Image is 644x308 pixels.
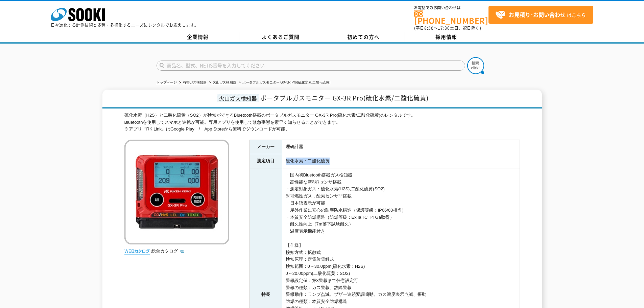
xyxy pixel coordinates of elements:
a: 採用情報 [405,32,488,42]
span: 火山ガス検知器 [217,94,259,102]
span: お電話でのお問い合わせは [414,6,488,10]
a: 有害ガス検知器 [183,80,207,84]
a: 火山ガス検知器 [213,80,236,84]
input: 商品名、型式、NETIS番号を入力してください [157,61,465,71]
a: お見積り･お問い合わせはこちら [488,6,593,24]
a: トップページ [157,80,177,84]
span: (平日 ～ 土日、祝日除く) [414,25,481,31]
span: はこちら [495,10,586,20]
a: 総合カタログ [151,248,185,254]
p: 日々進化する計測技術と多種・多様化するニーズにレンタルでお応えします。 [51,23,199,27]
td: 硫化水素・二酸化硫黄 [282,154,520,168]
span: 初めての方へ [347,33,380,41]
img: webカタログ [124,248,150,255]
a: [PHONE_NUMBER] [414,10,488,24]
a: よくあるご質問 [239,32,322,42]
span: 17:30 [438,25,450,31]
span: ポータブルガスモニター GX-3R Pro(硫化水素/二酸化硫黄) [260,93,429,102]
a: 企業情報 [157,32,239,42]
th: メーカー [249,140,282,154]
th: 測定項目 [249,154,282,168]
td: 理研計器 [282,140,520,154]
span: 8:50 [424,25,434,31]
strong: お見積り･お問い合わせ [509,10,566,19]
img: btn_search.png [467,57,484,74]
div: 硫化水素（H2S）と二酸化硫黄（SO2）が検知ができるBluetooth搭載のポータブルガスモニター GX-3R Pro(硫化水素/二酸化硫黄)のレンタルです。 Bluetoothを使用してスマ... [124,112,520,133]
img: ポータブルガスモニター GX-3R Pro(硫化水素/二酸化硫黄) [124,140,229,244]
a: 初めての方へ [322,32,405,42]
li: ポータブルガスモニター GX-3R Pro(硫化水素/二酸化硫黄) [237,79,331,86]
